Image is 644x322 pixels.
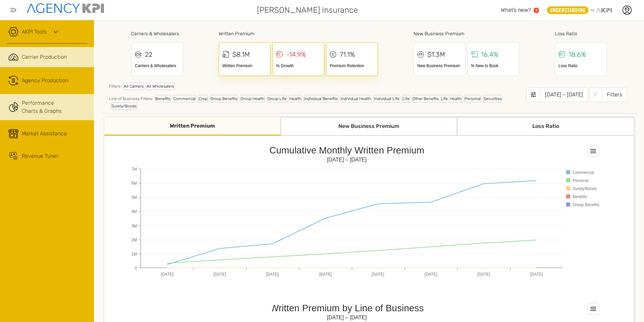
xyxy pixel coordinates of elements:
text: 5 [535,8,537,12]
div: Line of Business Filters: [109,95,526,110]
span: [PERSON_NAME] Insurance [257,4,358,16]
div: Life [402,95,410,102]
div: % Growth [276,63,321,69]
text: [DATE] [161,272,174,277]
span: Carrier Production [22,53,67,61]
text: [DATE] – [DATE] [327,315,367,320]
a: 5 [534,8,539,13]
div: 71.1% [340,49,355,59]
div: New Business Premium [417,63,462,69]
img: agencykpi-logo-550x69-2d9e3fa8.png [27,3,104,13]
div: Surety/Bonds [111,102,137,110]
div: New Business Premium [281,117,457,136]
text: 0 [135,266,137,271]
text: 3M [131,224,137,228]
text: 6M [131,181,137,186]
div: Group Life [267,95,287,102]
text: [DATE] [477,272,490,277]
text: 4M [131,209,137,214]
text: 2M [131,238,137,242]
a: AKPI Tools [22,28,47,36]
span: Revenue Tuner [22,152,58,160]
span: Market Assistance [22,130,67,138]
text: [DATE] – [DATE] [327,157,367,163]
div: New Business Premium [414,30,519,37]
text: 7M [131,167,137,172]
div: [DATE] – [DATE] [540,87,588,102]
div: 16.4% [481,49,498,59]
div: $1.3M [427,49,445,59]
div: Group Benefits [210,95,238,102]
text: Cumulative Monthly Written Premium [269,145,424,155]
div: Carriers & Wholesalers [131,30,183,37]
div: Premium Retention [330,63,374,69]
div: Carriers & Wholesalers [135,63,179,69]
div: Other Benefits, Life, Health [412,95,462,102]
div: -14.9% [286,49,306,59]
div: Written Premium [219,30,378,37]
text: Personal [573,178,588,183]
button: Filters [590,87,627,102]
button: [DATE] – [DATE] [526,87,588,102]
text: Group Benefits [573,202,599,207]
text: 5M [131,195,137,200]
text: Surety/Bonds [573,186,597,191]
div: Benefits [155,95,171,102]
div: % New to Book [471,63,516,69]
text: [DATE] [319,272,332,277]
text: [DATE] [530,272,543,277]
div: Written Premium [222,63,267,69]
div: Filters [601,87,627,102]
text: Written Premium by Line of Business [270,303,424,313]
div: Individual Life [373,95,400,102]
div: Loss Ratio [558,63,603,69]
text: [DATE] [213,272,226,277]
div: Written Premium [104,117,281,136]
div: Loss Ratio [555,30,607,37]
text: [DATE] [266,272,279,277]
div: Filters: [109,83,526,93]
div: All Wholesalers [146,83,175,90]
div: Individual Health [340,95,372,102]
div: Individual Benefits [304,95,338,102]
text: Benefits [573,194,587,199]
text: [DATE] [372,272,384,277]
div: Loss Ratio [457,117,634,136]
div: Group Health [240,95,265,102]
span: What’s new? [501,7,531,13]
text: 1M [131,252,137,257]
div: Crop [198,95,208,102]
div: 22 [145,49,152,59]
div: Commercial [173,95,196,102]
div: Health [289,95,302,102]
div: $8.1M [232,49,250,59]
div: Personal [464,95,481,102]
span: Agency Production [22,77,68,85]
div: 18.6% [569,49,586,59]
text: [DATE] [425,272,437,277]
text: Commercial [573,170,594,175]
div: Securities [483,95,502,102]
div: All Carriers [123,83,144,90]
